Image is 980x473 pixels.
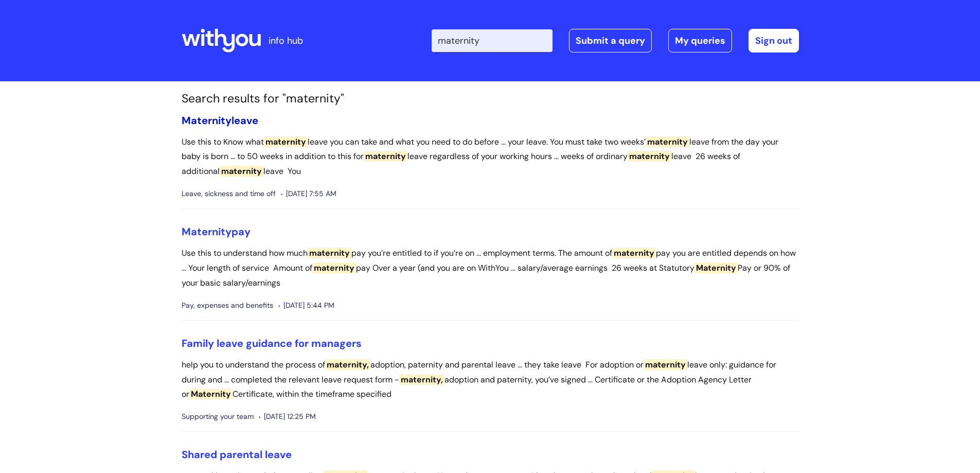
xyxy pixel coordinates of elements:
[182,225,231,238] span: Maternity
[182,114,231,127] span: Maternity
[220,166,263,177] span: maternity
[182,410,254,423] span: Supporting your team
[612,248,656,258] span: maternity
[182,337,362,350] a: Family leave guidance for managers
[182,135,799,179] p: Use this to Know what leave you can take and what you need to do before ... your leave. You must ...
[182,246,799,290] p: Use this to understand how much pay you’re entitled to if you’re on ... employment terms. The amo...
[182,187,276,200] span: Leave, sickness and time off
[182,358,799,402] p: help you to understand the process of adoption, paternity and parental leave ... they take leave ...
[432,29,799,52] div: | -
[628,151,671,162] span: maternity
[264,136,308,147] span: maternity
[668,29,732,52] a: My queries
[278,299,334,312] span: [DATE] 5:44 PM
[189,389,233,399] span: Maternity
[308,248,351,258] span: maternity
[281,187,336,200] span: [DATE] 7:55 AM
[644,359,687,370] span: maternity
[182,225,251,238] a: Maternitypay
[269,32,303,49] p: info hub
[432,29,553,52] input: Search
[182,114,258,127] a: Maternityleave
[182,448,292,461] a: Shared parental leave
[312,262,356,273] span: maternity
[646,136,689,147] span: maternity
[694,262,738,273] span: Maternity
[182,92,799,106] h1: Search results for "maternity"
[325,359,370,370] span: maternity,
[364,151,407,162] span: maternity
[399,374,444,385] span: maternity,
[569,29,652,52] a: Submit a query
[259,410,316,423] span: [DATE] 12:25 PM
[749,29,799,52] a: Sign out
[182,299,273,312] span: Pay, expenses and benefits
